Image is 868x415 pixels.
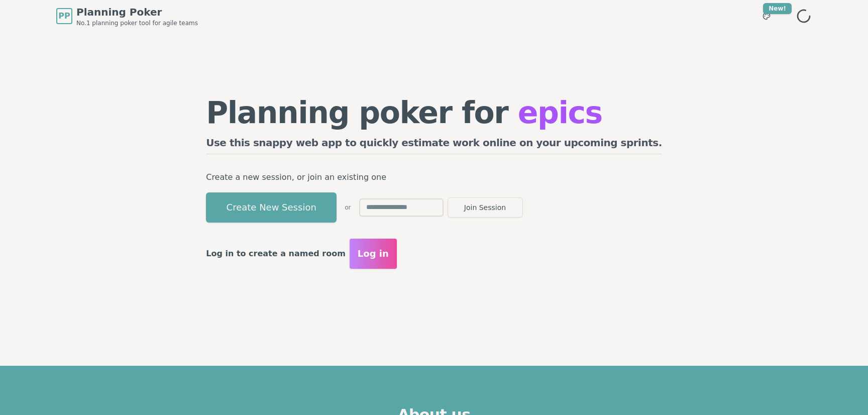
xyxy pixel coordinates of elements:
[350,239,397,269] button: Log in
[206,247,346,261] p: Log in to create a named room
[757,7,776,25] button: New!
[345,203,351,212] span: or
[56,5,198,27] a: PPPlanning PokerNo.1 planning poker tool for agile teams
[206,192,337,223] button: Create New Session
[206,97,662,128] h1: Planning poker for
[518,95,602,130] span: epics
[58,10,70,22] span: PP
[76,5,198,19] span: Planning Poker
[358,247,389,261] span: Log in
[448,197,523,218] button: Join Session
[206,170,662,184] p: Create a new session, or join an existing one
[763,3,792,14] div: New!
[206,136,662,154] h2: Use this snappy web app to quickly estimate work online on your upcoming sprints.
[76,19,198,27] span: No.1 planning poker tool for agile teams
